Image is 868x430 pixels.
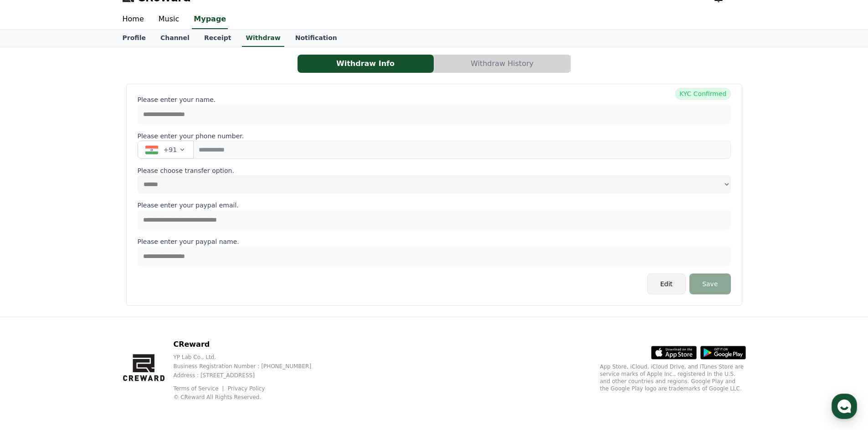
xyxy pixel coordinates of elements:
[138,95,731,104] p: Please enter your name.
[173,339,326,350] p: CReward
[288,30,344,47] a: Notification
[675,88,730,100] span: KYC Confirmed
[197,30,239,47] a: Receipt
[153,30,197,47] a: Channel
[115,30,153,47] a: Profile
[138,132,731,141] p: Please enter your phone number.
[60,288,118,311] a: Messages
[3,288,60,311] a: Home
[151,10,187,29] a: Music
[118,288,175,311] a: Settings
[164,145,177,154] span: +91
[689,273,730,294] button: Save
[23,302,39,309] span: Home
[76,303,103,310] span: Messages
[135,302,157,309] span: Settings
[242,30,284,47] a: Withdraw
[173,394,326,401] p: © CReward All Rights Reserved.
[138,166,731,175] p: Please choose transfer option.
[138,201,731,210] p: Please enter your paypal email.
[228,385,265,392] a: Privacy Policy
[115,10,151,29] a: Home
[173,372,326,379] p: Address : [STREET_ADDRESS]
[647,273,686,294] button: Edit
[434,55,571,73] a: Withdraw History
[138,237,731,246] p: Please enter your paypal name.
[173,354,326,361] p: YP Lab Co., Ltd.
[600,363,746,392] p: App Store, iCloud, iCloud Drive, and iTunes Store are service marks of Apple Inc., registered in ...
[192,10,228,29] a: Mypage
[298,55,434,73] button: Withdraw Info
[173,363,326,370] p: Business Registration Number : [PHONE_NUMBER]
[434,55,570,73] button: Withdraw History
[173,385,225,392] a: Terms of Service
